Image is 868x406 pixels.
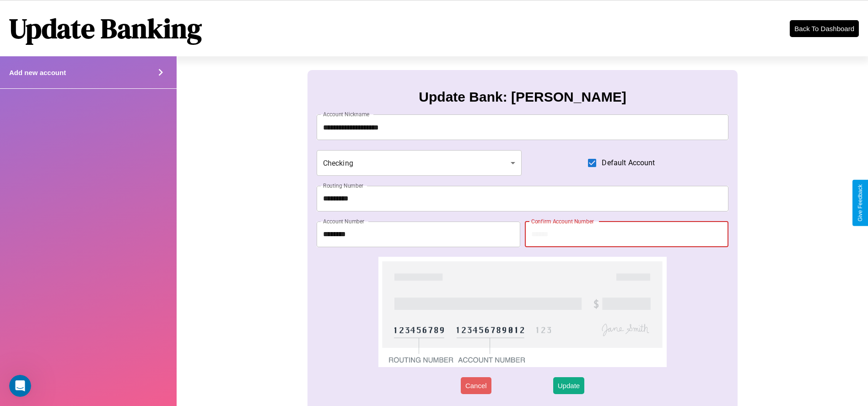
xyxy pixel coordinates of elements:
label: Account Nickname [323,110,370,118]
span: Default Account [602,157,655,168]
label: Account Number [323,217,364,225]
label: Confirm Account Number [531,217,594,225]
label: Routing Number [323,182,363,189]
div: Give Feedback [857,184,863,222]
img: check [378,257,667,367]
h3: Update Bank: [PERSON_NAME] [419,89,626,105]
h4: Add new account [9,69,66,76]
button: Back To Dashboard [790,20,859,37]
button: Update [553,377,584,394]
button: Cancel [461,377,491,394]
h1: Update Banking [9,10,202,47]
div: Checking [317,150,522,176]
iframe: Intercom live chat [9,375,31,397]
